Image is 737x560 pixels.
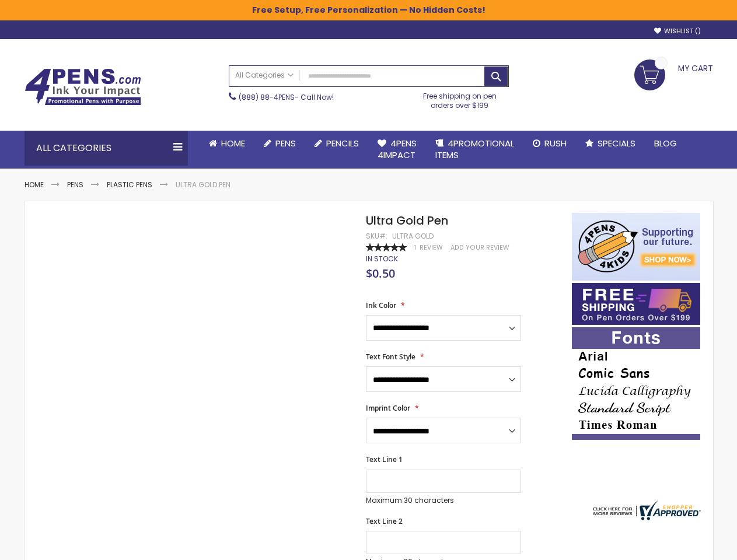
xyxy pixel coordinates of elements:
[366,352,415,362] span: Text Font Style
[414,243,445,252] a: 1 Review
[544,137,567,149] span: Rush
[378,137,417,161] span: 4Pens 4impact
[420,243,443,252] span: Review
[392,232,434,241] div: Ultra Gold
[426,131,523,169] a: 4PROMOTIONALITEMS
[590,513,701,523] a: 4pens.com certificate URL
[411,87,509,110] div: Free shipping on pen orders over $199
[450,243,509,252] a: Add Your Review
[67,180,83,190] a: Pens
[366,403,410,413] span: Imprint Color
[435,137,514,161] span: 4PROMOTIONAL ITEMS
[366,496,521,505] p: Maximum 30 characters
[598,137,635,149] span: Specials
[107,180,152,190] a: Plastic Pens
[254,131,305,156] a: Pens
[366,265,395,281] span: $0.50
[368,131,426,169] a: 4Pens4impact
[239,92,334,102] span: - Call Now!
[523,131,576,156] a: Rush
[572,327,700,440] img: font-personalization-examples
[25,131,188,166] div: All Categories
[654,137,677,149] span: Blog
[366,243,407,251] div: 100%
[366,300,396,310] span: Ink Color
[576,131,645,156] a: Specials
[366,231,387,241] strong: SKU
[176,180,230,190] li: Ultra Gold Pen
[414,243,416,252] span: 1
[572,213,700,281] img: 4pens 4 kids
[25,180,44,190] a: Home
[366,254,398,264] div: Availability
[645,131,686,156] a: Blog
[275,137,296,149] span: Pens
[200,131,254,156] a: Home
[590,501,701,520] img: 4pens.com widget logo
[235,71,294,80] span: All Categories
[366,254,398,264] span: In stock
[366,516,403,526] span: Text Line 2
[221,137,245,149] span: Home
[326,137,359,149] span: Pencils
[239,92,295,102] a: (888) 88-4PENS
[305,131,368,156] a: Pencils
[25,68,141,106] img: 4Pens Custom Pens and Promotional Products
[366,212,448,229] span: Ultra Gold Pen
[654,27,701,36] a: Wishlist
[572,283,700,325] img: Free shipping on orders over $199
[366,454,403,464] span: Text Line 1
[229,66,299,85] a: All Categories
